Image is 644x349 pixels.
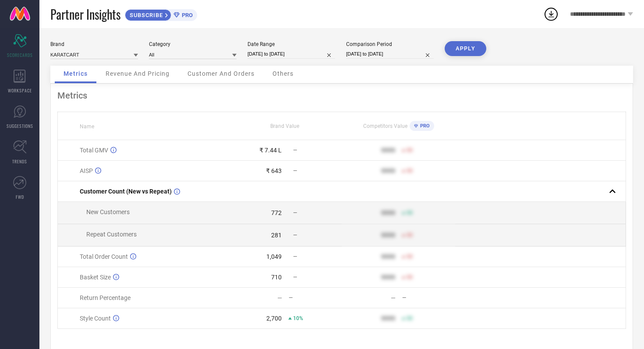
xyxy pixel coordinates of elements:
span: 50 [407,315,413,321]
span: 50 [407,168,413,174]
input: Select date range [248,49,335,59]
span: PRO [418,123,430,129]
div: 9999 [381,274,395,281]
span: 50 [407,274,413,280]
span: Brand Value [270,123,299,129]
div: — [391,294,396,301]
span: — [293,147,297,153]
a: SUBSCRIBEPRO [125,7,197,21]
span: FWD [16,194,24,200]
span: — [293,168,297,174]
span: 50 [407,254,413,260]
div: 9999 [381,209,395,216]
span: Customer And Orders [188,70,255,77]
span: — [293,232,297,238]
span: Others [272,70,294,77]
span: Revenue And Pricing [106,70,170,77]
span: Style Count [80,315,111,322]
span: Name [80,123,94,130]
div: 9999 [381,253,395,260]
span: 50 [407,232,413,238]
div: 9999 [381,147,395,154]
span: — [293,274,297,280]
div: 281 [271,232,282,239]
div: Open download list [543,6,559,22]
span: 50 [407,210,413,216]
div: 2,700 [266,315,282,322]
span: SUGGESTIONS [7,123,33,129]
div: ₹ 7.44 L [259,147,282,154]
div: Date Range [248,41,335,47]
div: Metrics [57,90,626,101]
span: SCORECARDS [7,52,33,58]
span: — [293,210,297,216]
span: SUBSCRIBE [125,12,165,18]
div: 9999 [381,232,395,239]
span: Return Percentage [80,294,131,301]
div: — [289,295,341,301]
span: Metrics [64,70,88,77]
div: ₹ 643 [266,167,282,174]
div: 9999 [381,167,395,174]
span: AISP [80,167,93,174]
span: 10% [293,315,303,321]
span: — [293,254,297,260]
span: Basket Size [80,274,111,281]
span: Total GMV [80,147,108,154]
span: Customer Count (New vs Repeat) [80,188,172,195]
span: New Customers [86,208,130,215]
div: — [277,294,282,301]
span: Total Order Count [80,253,128,260]
div: 710 [271,274,282,281]
div: — [402,295,455,301]
div: 1,049 [266,253,282,260]
span: Repeat Customers [86,231,137,238]
div: Comparison Period [346,41,434,47]
span: Partner Insights [50,5,120,23]
button: APPLY [445,41,486,56]
span: Competitors Value [363,123,407,129]
div: Category [149,41,237,47]
div: 9999 [381,315,395,322]
div: Brand [50,41,138,47]
input: Select comparison period [346,49,434,59]
div: 772 [271,209,282,216]
span: PRO [180,12,193,18]
span: TRENDS [12,158,27,165]
span: 50 [407,147,413,153]
span: WORKSPACE [8,87,32,94]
